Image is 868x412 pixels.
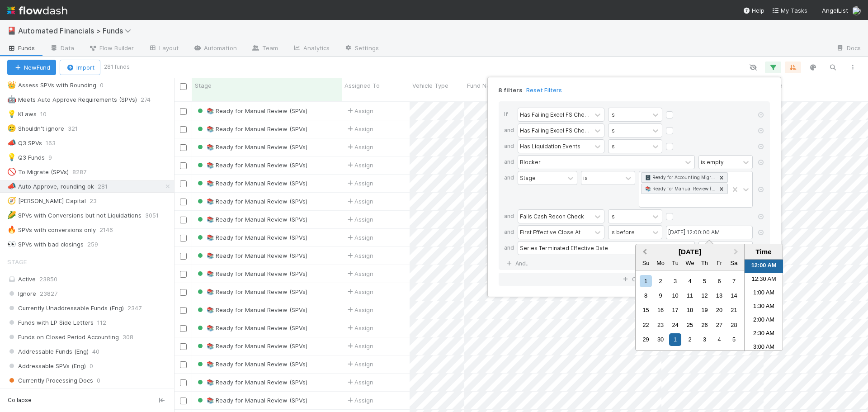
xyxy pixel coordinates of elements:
div: Choose Friday, June 6th, 2025 [713,275,725,287]
div: Choose Sunday, June 22nd, 2025 [640,319,652,331]
div: [DATE] [636,248,744,256]
div: Choose Tuesday, June 3rd, 2025 [669,275,681,287]
div: Choose Wednesday, June 11th, 2025 [684,289,696,302]
li: 3:00 AM [745,341,783,355]
ul: Time [745,260,783,350]
div: Choose Thursday, June 5th, 2025 [698,275,711,287]
div: is [610,142,615,150]
div: Choose Monday, June 16th, 2025 [655,304,667,316]
div: Saturday [728,257,740,269]
div: First Effective Close At [520,228,580,236]
div: Choose Sunday, June 1st, 2025 [640,275,652,287]
div: Series Terminated Effective Date [520,244,608,252]
button: Next Month [730,245,744,260]
li: 2:00 AM [745,314,783,327]
div: Choose Saturday, June 21st, 2025 [728,304,740,316]
div: Choose Saturday, June 28th, 2025 [728,319,740,331]
div: Choose Date and Time [635,244,783,351]
div: Choose Wednesday, June 18th, 2025 [684,304,696,316]
li: 12:30 AM [745,273,783,287]
div: Choose Thursday, June 26th, 2025 [698,319,711,331]
div: Choose Tuesday, June 24th, 2025 [669,319,681,331]
div: is [583,174,588,182]
div: Choose Friday, June 20th, 2025 [713,304,725,316]
div: Sunday [640,257,652,269]
div: Blocker [520,158,541,166]
div: and [504,139,518,155]
button: Or if... [499,273,770,286]
div: Thursday [698,257,711,269]
div: and [504,209,518,225]
div: Choose Saturday, June 7th, 2025 [728,275,740,287]
li: 2:30 AM [745,327,783,341]
li: 1:30 AM [745,300,783,314]
div: and [504,171,518,209]
div: Stage [520,174,536,182]
div: Choose Tuesday, June 10th, 2025 [669,289,681,302]
div: and [504,225,518,241]
div: Choose Sunday, June 8th, 2025 [640,289,652,302]
li: 1:00 AM [745,287,783,300]
div: 📚 Ready for Manual Review (SPVs) [642,184,717,194]
div: and [504,123,518,139]
span: 8 filters [498,86,523,94]
li: 12:00 AM [745,260,783,273]
a: Reset Filters [526,86,562,94]
div: Wednesday [684,257,696,269]
div: Choose Saturday, June 14th, 2025 [728,289,740,302]
div: Choose Saturday, July 5th, 2025 [728,333,740,346]
div: Has Liquidation Events [520,142,580,150]
div: Choose Friday, July 4th, 2025 [713,333,725,346]
div: Choose Monday, June 2nd, 2025 [655,275,667,287]
div: If [504,108,518,123]
div: Choose Tuesday, June 17th, 2025 [669,304,681,316]
a: And.. [504,257,533,270]
div: and [504,155,518,171]
div: Month June, 2025 [638,274,741,347]
div: is empty [701,158,724,166]
div: Friday [713,257,725,269]
div: Choose Friday, June 27th, 2025 [713,319,725,331]
button: Previous Month [637,245,651,260]
div: Choose Thursday, July 3rd, 2025 [698,333,711,346]
div: is [610,110,615,118]
div: is before [610,228,635,236]
div: Choose Monday, June 23rd, 2025 [655,319,667,331]
div: and [504,241,518,257]
div: is [610,126,615,134]
div: Tuesday [669,257,681,269]
div: Choose Friday, June 13th, 2025 [713,289,725,302]
div: Monday [655,257,667,269]
div: Fails Cash Recon Check [520,212,584,220]
div: Choose Sunday, June 15th, 2025 [640,304,652,316]
div: is [610,212,615,220]
div: Choose Wednesday, June 25th, 2025 [684,319,696,331]
div: Time [747,248,780,256]
div: Choose Monday, June 9th, 2025 [655,289,667,302]
div: Choose Monday, June 30th, 2025 [655,333,667,346]
div: Has Failing Excel FS Checks Excluding Rounding Tolerance [520,110,590,118]
div: Choose Sunday, June 29th, 2025 [640,333,652,346]
div: Choose Wednesday, July 2nd, 2025 [684,333,696,346]
div: 🗄️ Ready for Accounting Migration (SPVs) [642,173,717,182]
div: Choose Thursday, June 19th, 2025 [698,304,711,316]
div: Choose Wednesday, June 4th, 2025 [684,275,696,287]
div: Choose Thursday, June 12th, 2025 [698,289,711,302]
div: Choose Tuesday, July 1st, 2025 [669,333,681,346]
div: Has Failing Excel FS Checks Excluding Rounding Tolerance [520,126,590,134]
